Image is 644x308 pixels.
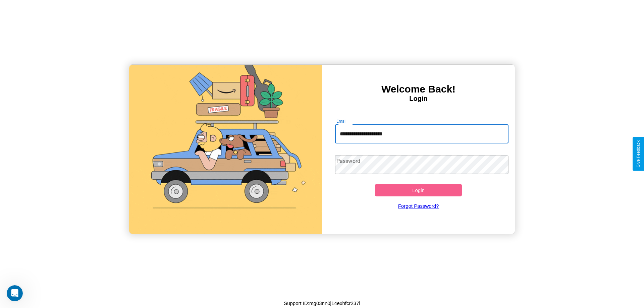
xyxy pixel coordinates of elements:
button: Login [375,184,462,196]
p: Support ID: mg03nn0j14exhfcr237i [284,299,360,308]
iframe: Intercom live chat [7,285,23,301]
h4: Login [322,95,515,103]
div: Give Feedback [636,140,641,168]
a: Forgot Password? [332,196,505,215]
label: Email [336,118,347,124]
img: gif [129,65,322,234]
h3: Welcome Back! [322,83,515,95]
